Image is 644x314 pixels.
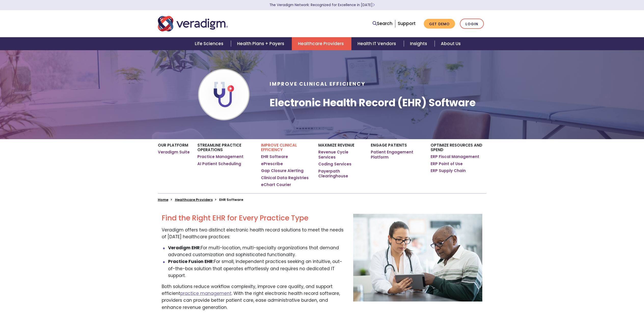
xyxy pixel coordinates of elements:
[269,3,375,7] a: The Veradigm Network: Recognized for Excellence in [DATE]Learn More
[168,258,214,265] strong: Practice Fusion EHR:
[424,19,455,29] a: Get Demo
[318,150,363,160] a: Revenue Cycle Services
[162,283,346,311] p: Both solutions reduce workflow complexity, improve care quality, and support efficient . With the...
[373,3,375,7] span: Learn More
[197,154,243,159] a: Practice Management
[270,97,476,109] h1: Electronic Health Record (EHR) Software
[162,214,346,223] h2: Find the Right EHR for Every Practice Type
[431,168,466,173] a: ERP Supply Chain
[373,20,392,27] a: Search
[261,161,283,166] a: ePrescribe
[231,37,292,50] a: Health Plans + Payers
[261,168,304,173] a: Gap Closure Alerting
[168,258,346,279] li: For small, independent practices seeking an intuitive, out-of-the-box solution that operates effo...
[158,150,190,155] a: Veradigm Suite
[431,154,479,159] a: ERP Fiscal Management
[270,81,365,87] span: Improve Clinical Efficiency
[158,197,168,202] a: Home
[180,290,231,296] a: practice management
[261,154,288,159] a: EHR Software
[353,214,483,302] img: page-ehr-solutions-overview.jpg
[398,20,416,27] a: Support
[158,15,228,32] img: Veradigm logo
[261,175,309,180] a: Clinical Data Registries
[431,161,463,166] a: ERP Point of Use
[175,197,213,202] a: Healthcare Providers
[404,37,435,50] a: Insights
[371,150,423,160] a: Patient Engagement Platform
[460,19,484,29] a: Login
[292,37,351,50] a: Healthcare Providers
[435,37,467,50] a: About Us
[261,182,291,187] a: eChart Courier
[318,162,351,167] a: Coding Services
[168,244,346,258] li: For multi-location, multi-specialty organizations that demand advanced customization and sophisti...
[162,227,346,240] p: Veradigm offers two distinct electronic health record solutions to meet the needs of [DATE] healt...
[197,161,241,166] a: AI Patient Scheduling
[189,37,231,50] a: Life Sciences
[168,245,201,251] strong: Veradigm EHR:
[351,37,404,50] a: Health IT Vendors
[318,169,363,179] a: Payerpath Clearinghouse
